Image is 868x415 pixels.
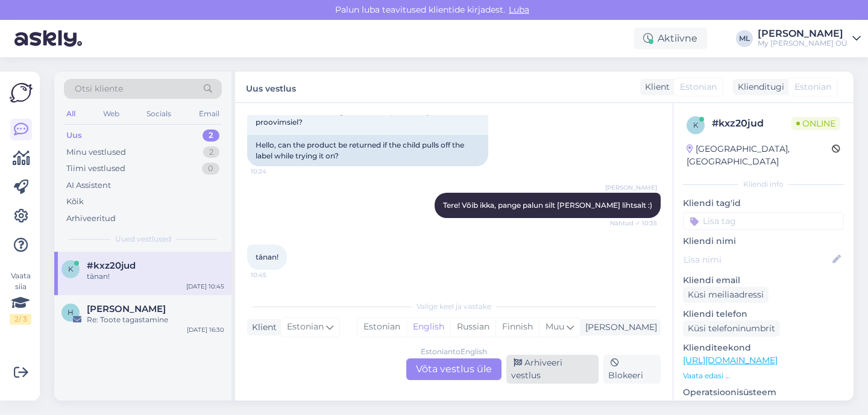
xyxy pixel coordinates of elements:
[758,29,848,39] div: [PERSON_NAME]
[10,314,31,325] div: 2 / 3
[66,163,125,175] div: Tiimi vestlused
[203,146,219,158] div: 2
[680,81,717,93] span: Estonian
[610,219,657,228] span: Nähtud ✓ 10:35
[256,252,278,261] span: tänan!
[443,201,652,210] span: Tere! Võib ikka, pange palun silt [PERSON_NAME] lihtsalt :)
[450,318,495,336] div: Russian
[687,143,832,168] div: [GEOGRAPHIC_DATA], [GEOGRAPHIC_DATA]
[247,135,488,166] div: Hello, can the product be returned if the child pulls off the label while trying it on?
[640,81,670,93] div: Klient
[64,106,78,122] div: All
[87,314,224,325] div: Re: Toote tagastamine
[10,81,33,104] img: Askly Logo
[87,271,224,282] div: tänan!
[247,321,277,334] div: Klient
[144,106,174,122] div: Socials
[87,260,136,271] span: #kxz20jud
[794,81,831,93] span: Estonian
[66,129,82,142] div: Uus
[10,270,31,325] div: Vaata siia
[736,30,753,47] div: ML
[683,342,844,354] p: Klienditeekond
[203,129,219,142] div: 2
[202,163,219,175] div: 0
[197,106,222,122] div: Email
[87,304,166,314] span: Helena Saastamoinen
[406,358,502,380] div: Võta vestlus üle
[187,325,224,334] div: [DATE] 16:30
[66,213,116,225] div: Arhiveeritud
[495,318,539,336] div: Finnish
[758,29,861,48] a: [PERSON_NAME]My [PERSON_NAME] OÜ
[506,355,599,384] div: Arhiveeri vestlus
[683,235,844,248] p: Kliendi nimi
[634,28,707,49] div: Aktiivne
[115,234,171,245] span: Uued vestlused
[68,264,74,273] span: k
[603,355,661,384] div: Blokeeri
[683,179,844,190] div: Kliendi info
[683,197,844,210] p: Kliendi tag'id
[406,318,450,336] div: English
[421,346,487,357] div: Estonian to English
[693,120,699,129] span: k
[101,106,122,122] div: Web
[505,4,533,15] span: Luba
[251,270,296,279] span: 10:45
[251,167,296,176] span: 10:24
[733,81,784,93] div: Klienditugi
[605,183,657,192] span: [PERSON_NAME]
[683,308,844,320] p: Kliendi telefon
[791,117,840,130] span: Online
[683,386,844,399] p: Operatsioonisüsteem
[580,321,657,334] div: [PERSON_NAME]
[66,196,84,208] div: Kõik
[683,212,844,230] input: Lisa tag
[683,274,844,287] p: Kliendi email
[66,179,111,192] div: AI Assistent
[75,83,123,95] span: Otsi kliente
[758,39,848,48] div: My [PERSON_NAME] OÜ
[246,79,296,95] label: Uus vestlus
[546,321,564,332] span: Muu
[712,116,791,131] div: # kxz20jud
[247,301,661,312] div: Valige keel ja vastake
[287,320,324,334] span: Estonian
[68,308,74,317] span: H
[684,253,830,266] input: Lisa nimi
[683,399,844,411] p: Windows 10
[683,355,778,366] a: [URL][DOMAIN_NAME]
[683,320,780,337] div: Küsi telefoninumbrit
[186,282,224,291] div: [DATE] 10:45
[683,370,844,381] p: Vaata edasi ...
[683,287,769,303] div: Küsi meiliaadressi
[357,318,406,336] div: Estonian
[66,146,126,158] div: Minu vestlused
